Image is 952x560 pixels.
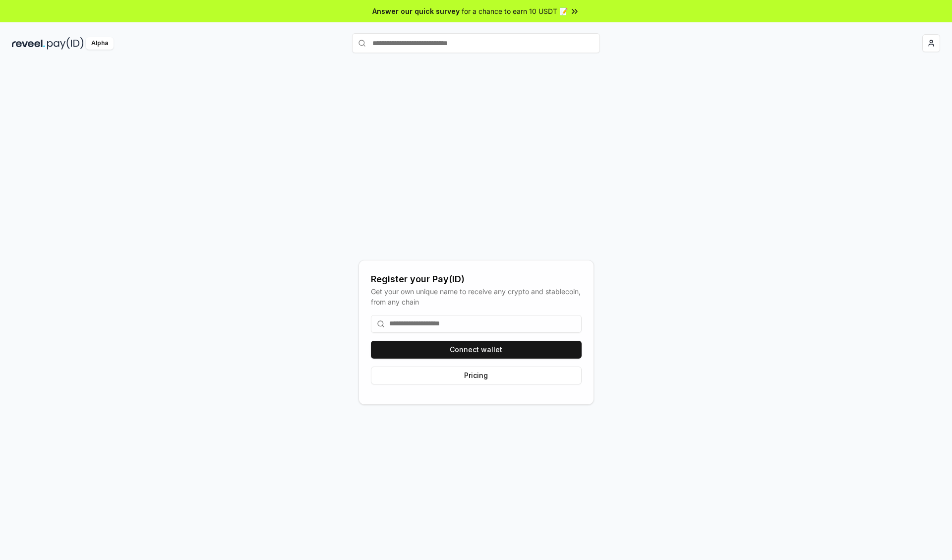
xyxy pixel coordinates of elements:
div: Register your Pay(ID) [371,272,582,286]
img: reveel_dark [12,37,45,50]
button: Pricing [371,367,582,384]
button: Connect wallet [371,341,582,359]
img: pay_id [47,37,84,50]
span: for a chance to earn 10 USDT 📝 [462,6,568,16]
div: Alpha [86,37,114,50]
span: Answer our quick survey [372,6,460,16]
div: Get your own unique name to receive any crypto and stablecoin, from any chain [371,286,582,307]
